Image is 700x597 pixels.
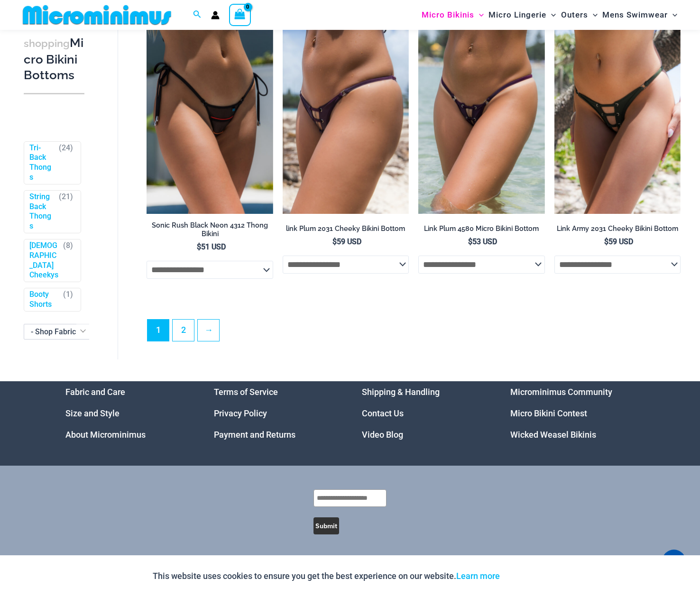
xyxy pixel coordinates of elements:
img: Link Army 2031 Cheeky 01 [554,25,681,214]
a: Link Army 2031 Cheeky 01Link Army 2031 Cheeky 02Link Army 2031 Cheeky 02 [554,25,681,214]
aside: Footer Widget 3 [362,381,487,445]
nav: Site Navigation [418,1,681,28]
a: Link Plum 4580 Micro Bikini Bottom [418,224,544,237]
h2: Link Army 2031 Cheeky Bikini Bottom [554,224,681,233]
a: View Shopping Cart, empty [229,4,251,26]
a: Learn more [456,571,500,581]
nav: Menu [65,381,190,445]
span: $ [604,237,608,246]
span: Micro Bikinis [422,3,474,27]
a: Privacy Policy [214,408,267,418]
a: Micro BikinisMenu ToggleMenu Toggle [419,3,486,27]
span: 24 [62,143,70,152]
span: Menu Toggle [474,3,484,27]
a: Booty Shorts [29,290,59,310]
a: Fabric and Care [65,387,125,397]
a: Page 2 [173,320,194,341]
a: Micro LingerieMenu ToggleMenu Toggle [486,3,558,27]
span: Menu Toggle [668,3,677,27]
a: Video Blog [362,430,403,440]
span: Micro Lingerie [488,3,546,27]
bdi: 51 USD [197,242,226,251]
a: Tri-Back Thongs [29,143,55,183]
a: Link Plum 2031 Cheeky 03Link Plum 2031 Cheeky 04Link Plum 2031 Cheeky 04 [283,25,409,214]
a: Search icon link [193,9,202,21]
img: MM SHOP LOGO FLAT [19,4,175,26]
p: This website uses cookies to ensure you get the best experience on our website. [153,569,500,583]
a: Wicked Weasel Bikinis [510,430,596,440]
button: Accept [507,565,547,588]
span: ( ) [59,143,73,183]
bdi: 53 USD [468,237,497,246]
a: Contact Us [362,408,404,418]
span: ( ) [63,241,73,281]
span: ( ) [59,192,73,231]
a: Shipping & Handling [362,387,440,397]
span: 8 [66,241,70,250]
h2: Sonic Rush Black Neon 4312 Thong Bikini [147,221,273,239]
h3: Micro Bikini Bottoms [24,35,84,83]
span: $ [197,242,201,251]
aside: Footer Widget 2 [214,381,339,445]
a: Account icon link [211,11,220,19]
a: Payment and Returns [214,430,295,440]
span: Menu Toggle [546,3,556,27]
span: 1 [66,290,70,299]
aside: Footer Widget 4 [510,381,635,445]
span: Page 1 [147,320,169,341]
a: Mens SwimwearMenu ToggleMenu Toggle [600,3,680,27]
img: Sonic Rush Black Neon 4312 Thong Bikini 01 [147,25,273,214]
a: Link Plum 4580 Micro 01Link Plum 4580 Micro 02Link Plum 4580 Micro 02 [418,25,544,214]
a: String Back Thongs [29,192,55,231]
button: Submit [313,517,339,534]
nav: Menu [214,381,339,445]
span: Mens Swimwear [602,3,668,27]
a: Micro Bikini Contest [510,408,587,418]
a: Sonic Rush Black Neon 4312 Thong Bikini 01Sonic Rush Black Neon 4312 Thong Bikini 02Sonic Rush Bl... [147,25,273,214]
nav: Product Pagination [147,319,681,347]
nav: Menu [362,381,487,445]
h2: link Plum 2031 Cheeky Bikini Bottom [283,224,409,233]
span: Menu Toggle [588,3,598,27]
span: - Shop Fabric Type [24,324,90,340]
a: Size and Style [65,408,120,418]
a: [DEMOGRAPHIC_DATA] Cheekys [29,241,59,281]
a: → [198,320,219,341]
img: Link Plum 2031 Cheeky 03 [283,25,409,214]
bdi: 59 USD [604,237,633,246]
a: Sonic Rush Black Neon 4312 Thong Bikini [147,221,273,242]
h2: Link Plum 4580 Micro Bikini Bottom [418,224,544,233]
span: 21 [62,192,70,201]
span: shopping [24,37,70,49]
nav: Menu [510,381,635,445]
a: Terms of Service [214,387,278,397]
a: Link Army 2031 Cheeky Bikini Bottom [554,224,681,237]
a: link Plum 2031 Cheeky Bikini Bottom [283,224,409,237]
span: $ [468,237,472,246]
a: Microminimus Community [510,387,612,397]
span: - Shop Fabric Type [31,328,94,337]
span: $ [332,237,337,246]
span: ( ) [63,290,73,310]
a: OutersMenu ToggleMenu Toggle [559,3,600,27]
span: Outers [561,3,588,27]
span: - Shop Fabric Type [24,325,90,340]
a: About Microminimus [65,430,146,440]
img: Link Plum 4580 Micro 01 [418,25,544,214]
bdi: 59 USD [332,237,361,246]
aside: Footer Widget 1 [65,381,190,445]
